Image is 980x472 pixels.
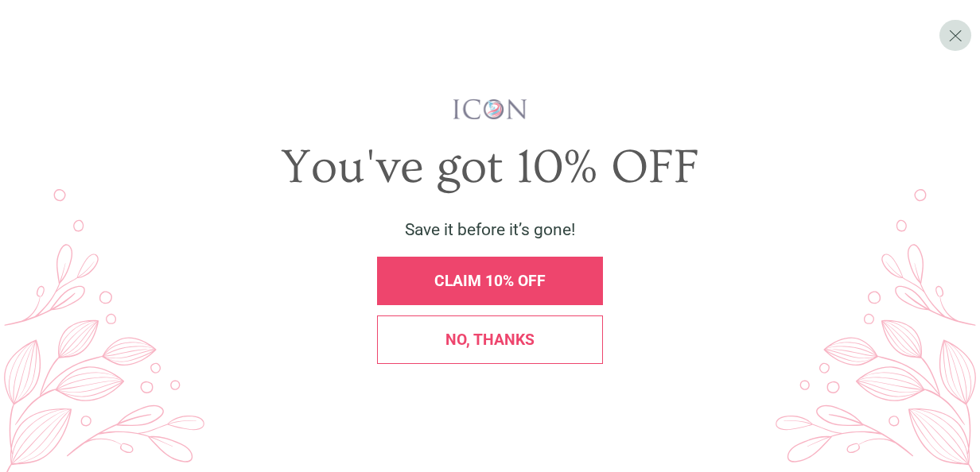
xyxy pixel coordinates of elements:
span: Save it before it’s gone! [405,220,575,239]
span: You've got 10% OFF [281,140,699,195]
span: CLAIM 10% OFF [434,272,546,290]
span: No, thanks [445,331,535,349]
span: X [948,25,962,45]
img: iconwallstickersl_1754656298800.png [451,98,530,121]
